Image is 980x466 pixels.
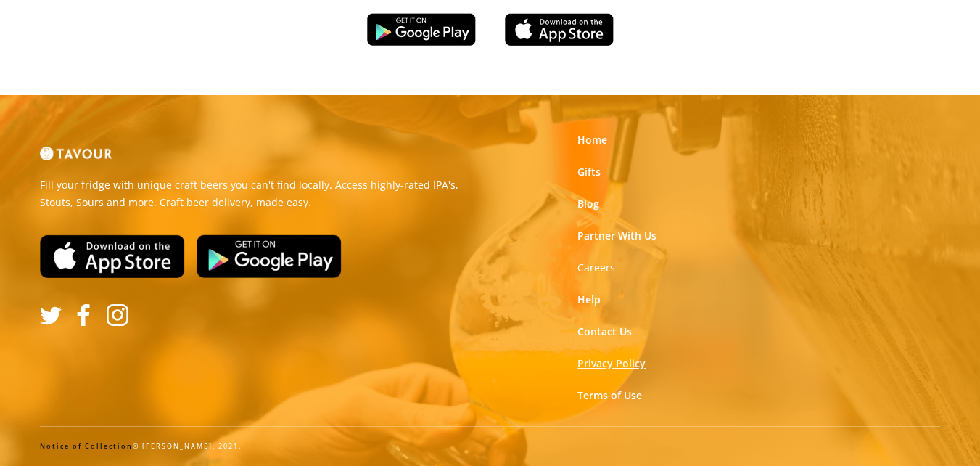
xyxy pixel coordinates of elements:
[577,261,615,275] a: Careers
[40,176,479,211] p: Fill your fridge with unique craft beers you can't find locally. Access highly-rated IPA's, Stout...
[577,229,656,243] a: Partner With Us
[40,441,940,451] div: © [PERSON_NAME], 2021.
[577,293,601,307] a: Help
[577,324,632,339] a: Contact Us
[577,388,642,403] a: Terms of Use
[577,165,601,179] a: Gifts
[40,441,133,451] a: Notice of Collection
[577,261,615,274] strong: Careers
[577,133,607,147] a: Home
[577,197,599,211] a: Blog
[577,356,646,371] a: Privacy Policy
